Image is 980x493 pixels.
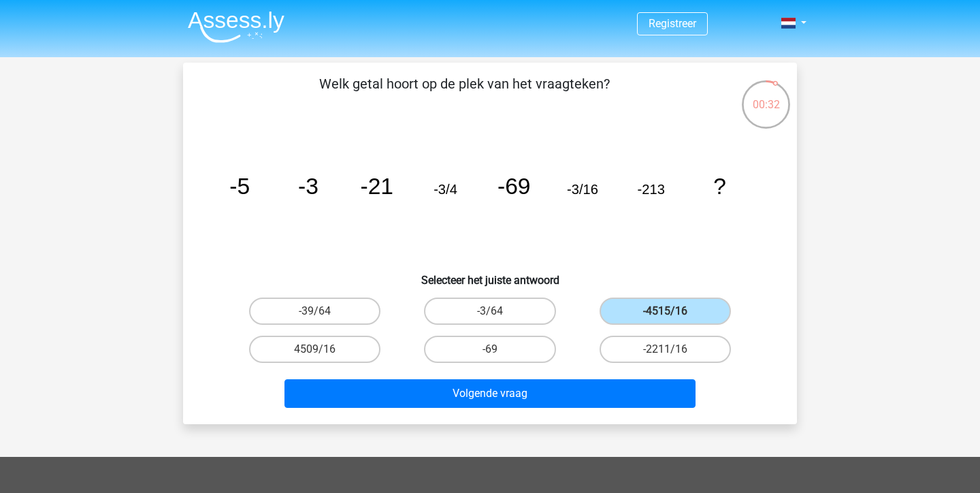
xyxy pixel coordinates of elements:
[638,182,665,197] tspan: -213
[649,17,696,30] a: Registreer
[249,298,380,325] label: -39/64
[284,379,696,408] button: Volgende vraag
[205,74,724,114] p: Welk getal hoort op de plek van het vraagteken?
[188,11,284,43] img: Assessly
[249,336,380,363] label: 4509/16
[600,336,731,363] label: -2211/16
[205,263,775,287] h6: Selecteer het juiste antwoord
[497,174,531,199] tspan: -69
[360,174,393,199] tspan: -21
[600,298,731,325] label: -4515/16
[567,182,598,197] tspan: -3/16
[740,79,791,113] div: 00:32
[424,298,555,325] label: -3/64
[713,174,726,199] tspan: ?
[229,174,250,199] tspan: -5
[434,182,457,197] tspan: -3/4
[298,174,318,199] tspan: -3
[424,336,555,363] label: -69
